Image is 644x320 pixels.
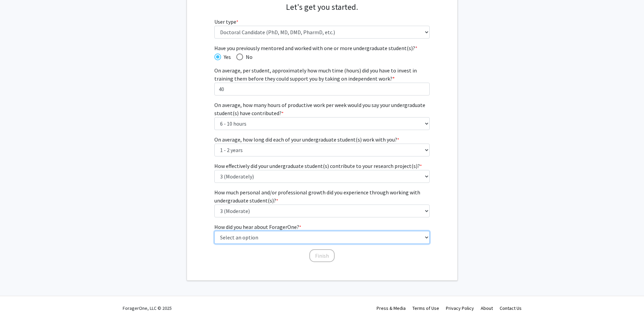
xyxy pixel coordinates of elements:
a: About [481,305,493,311]
a: Privacy Policy [446,305,474,311]
label: On average, how many hours of productive work per week would you say your undergraduate student(s... [214,101,430,117]
span: Have you previously mentored and worked with one or more undergraduate student(s)? [214,44,430,52]
span: Yes [221,53,231,61]
label: On average, how long did each of your undergraduate student(s) work with you? [214,135,399,144]
button: Finish [309,249,335,262]
span: No [243,53,253,61]
a: Terms of Use [412,305,439,311]
label: How effectively did your undergraduate student(s) contribute to your research project(s)? [214,162,422,170]
h4: Let's get you started. [214,2,430,12]
label: How much personal and/or professional growth did you experience through working with undergraduat... [214,188,430,205]
mat-radio-group: Have you previously mentored and worked with one or more undergraduate student(s)? [214,52,430,61]
a: Contact Us [500,305,522,311]
a: Press & Media [377,305,406,311]
label: User type [214,18,238,26]
span: On average, per student, approximately how much time (hours) did you have to invest in training t... [214,67,417,82]
div: ForagerOne, LLC © 2025 [123,296,172,320]
iframe: Chat [5,290,29,315]
label: How did you hear about ForagerOne? [214,223,301,231]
